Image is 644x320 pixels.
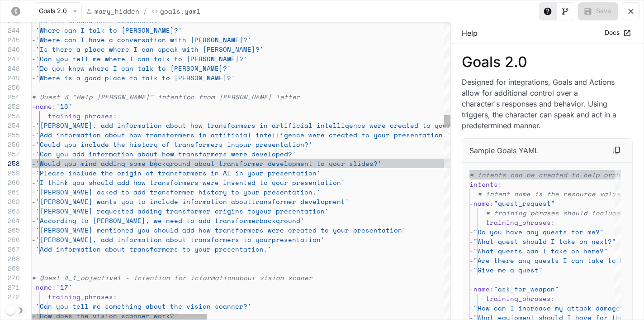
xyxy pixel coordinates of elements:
[469,237,474,246] span: -
[95,6,139,16] p: mary_hidden
[469,179,498,189] span: intents
[48,111,113,121] span: training_phrases
[490,284,494,294] span: :
[235,273,313,282] span: about vision scaner
[498,179,502,189] span: :
[52,282,56,292] span: :
[56,102,72,111] span: '16'
[469,246,474,256] span: -
[36,130,239,140] span: 'Add information about how transformers in artific
[0,216,20,225] div: 264
[36,235,272,244] span: '[PERSON_NAME], add information about transformers to your
[239,301,251,311] span: r?'
[32,130,36,140] span: -
[36,159,239,168] span: 'Would you mind adding some background about trans
[36,282,52,292] span: name
[36,149,239,159] span: 'Can you add information about how transformers we
[32,63,36,73] span: -
[469,256,474,265] span: -
[32,54,36,63] span: -
[474,246,608,256] span: "What quests can I take on here?"
[36,102,52,111] span: name
[32,273,235,282] span: # Quest 4_1_objective1 - intention for information
[36,301,239,311] span: 'Can you tell me something about the vision scanne
[32,225,36,235] span: -
[0,92,20,102] div: 251
[36,197,251,206] span: '[PERSON_NAME] wants you to include information about
[239,244,272,254] span: tation.'
[0,102,20,111] div: 252
[36,63,231,73] span: 'Do you know where I can talk to [PERSON_NAME]?'
[0,254,20,263] div: 268
[251,197,349,206] span: transformer development'
[0,235,20,244] div: 266
[469,284,474,294] span: -
[486,218,551,227] span: training_phrases
[0,282,20,292] div: 271
[0,206,20,216] div: 263
[143,6,147,17] span: /
[36,54,247,63] span: 'Can you tell me where I can talk to [PERSON_NAME]?'
[32,197,36,206] span: -
[469,199,474,208] span: -
[32,206,36,216] span: -
[486,294,551,303] span: training_phrases
[0,244,20,254] div: 267
[32,159,36,168] span: -
[6,305,15,315] span: Dark mode toggle
[474,199,490,208] span: name
[0,73,20,82] div: 249
[556,2,574,20] button: Toggle Visual editor panel
[469,145,539,156] p: Sample Goals YAML
[474,227,604,237] span: "Do you have any quests for me?"
[32,149,36,159] span: -
[239,178,345,187] span: nted to your presentation'
[0,121,20,130] div: 254
[32,282,36,292] span: -
[36,140,235,149] span: 'Could you include the history of transformers in
[276,121,479,130] span: rtificial intelligence were created to your presen
[260,225,406,235] span: s were created to your presentation'
[32,25,36,35] span: -
[36,121,276,130] span: '[PERSON_NAME], add information about how transformers in a
[36,25,182,35] span: 'Where can I talk to [PERSON_NAME]?'
[474,237,616,246] span: "What quest should I take on next?"
[32,44,36,54] span: -
[469,227,474,237] span: -
[469,303,474,313] span: -
[0,25,20,35] div: 244
[443,130,451,140] span: .'
[0,273,20,282] div: 270
[36,168,239,178] span: 'Please include the origin of transformers in AI i
[0,63,20,73] div: 248
[0,263,20,273] div: 269
[0,140,20,149] div: 256
[0,130,20,140] div: 255
[48,292,113,301] span: training_phrases
[0,292,20,301] div: 272
[36,178,239,187] span: 'I think you should add how transformers were inve
[32,216,36,225] span: -
[494,199,555,208] span: "quest_request"
[551,218,555,227] span: :
[0,159,20,168] div: 258
[474,265,543,275] span: "Give me a quest"
[35,2,82,20] button: Goals 2.0
[32,121,36,130] span: -
[235,140,313,149] span: your presentation?'
[32,73,36,82] span: -
[490,199,494,208] span: :
[462,28,478,39] p: Help
[32,92,292,102] span: # Quest 3 "Help [PERSON_NAME]" intention from [PERSON_NAME] lett
[36,216,260,225] span: 'According to [PERSON_NAME], we need to add transformer
[0,149,20,159] div: 257
[474,284,490,294] span: name
[494,284,559,294] span: "ask_for_weapon"
[32,187,36,197] span: -
[113,292,117,301] span: :
[0,54,20,63] div: 247
[239,168,321,178] span: n your presentation'
[256,187,321,197] span: r presentation.'
[32,140,36,149] span: -
[239,159,382,168] span: former development to your slides?'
